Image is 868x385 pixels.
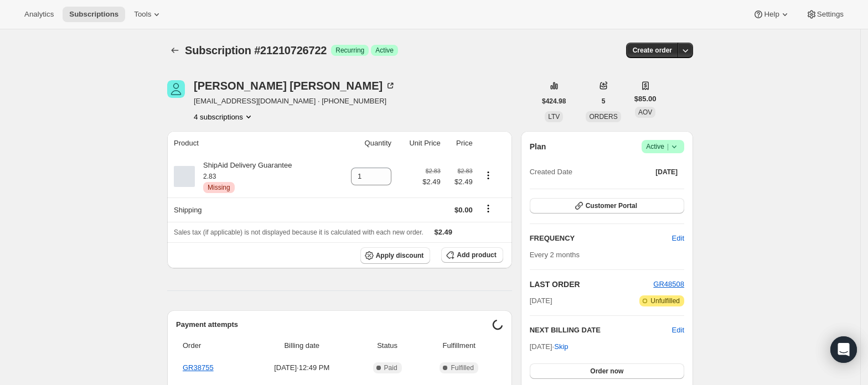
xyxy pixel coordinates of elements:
th: Unit Price [395,131,444,155]
h2: NEXT BILLING DATE [530,325,672,336]
th: Price [444,131,476,155]
span: $2.49 [435,228,453,236]
button: Subscriptions [63,7,125,22]
button: Product actions [479,169,497,181]
span: Unfulfilled [650,296,680,305]
button: Edit [665,230,691,247]
div: Open Intercom Messenger [830,336,857,363]
h2: FREQUENCY [530,233,672,244]
span: Missing [208,183,230,192]
button: Edit [672,325,684,336]
span: Settings [817,10,844,19]
span: Subscription #21210726722 [185,44,327,56]
span: Tools [134,10,151,19]
span: AOV [638,108,652,116]
th: Order [176,334,247,358]
span: | [667,142,669,151]
span: 5 [602,97,606,106]
button: Apply discount [360,247,431,264]
small: $2.83 [458,168,473,174]
span: Fulfilled [451,363,473,372]
span: $2.49 [447,176,473,188]
button: 5 [595,93,612,109]
span: $424.98 [542,97,566,106]
h2: Plan [530,141,546,152]
span: Add product [457,251,496,259]
a: GR38755 [183,363,214,372]
h2: Payment attempts [176,319,492,330]
button: Add product [441,247,503,263]
span: [DATE] [530,295,552,306]
button: Subscriptions [167,43,183,58]
button: Create order [626,43,679,58]
span: Fulfillment [422,340,497,351]
div: [PERSON_NAME] [PERSON_NAME] [194,80,396,91]
button: [DATE] [649,164,684,180]
span: ORDERS [589,113,617,121]
h2: LAST ORDER [530,279,654,290]
button: Product actions [194,111,254,122]
span: Every 2 months [530,251,580,259]
span: Skip [554,341,568,352]
span: Status [360,340,415,351]
button: Order now [530,363,684,379]
th: Product [167,131,334,155]
span: Edit [672,233,684,244]
span: Customer Portal [586,201,637,210]
span: LTV [548,113,560,121]
span: [DATE] [655,168,678,176]
span: Analytics [24,10,54,19]
button: GR48508 [653,279,684,290]
button: Shipping actions [479,202,497,215]
span: [DATE] · [530,342,569,351]
a: GR48508 [653,280,684,288]
button: Settings [799,7,850,22]
span: Apply discount [376,251,424,260]
th: Shipping [167,197,334,222]
button: Customer Portal [530,198,684,214]
span: Subscriptions [69,10,118,19]
span: Paid [384,363,397,372]
span: Help [764,10,779,19]
span: Sales tax (if applicable) is not displayed because it is calculated with each new order. [174,228,423,236]
button: $424.98 [535,93,572,109]
span: Created Date [530,167,572,178]
span: Billing date [251,340,353,351]
span: [DATE] · 12:49 PM [251,362,353,373]
span: Active [646,141,680,152]
span: [EMAIL_ADDRESS][DOMAIN_NAME] · [PHONE_NUMBER] [194,96,396,107]
div: ShipAid Delivery Guarantee [195,160,292,193]
span: Create order [633,46,672,55]
span: $0.00 [454,206,473,214]
span: $85.00 [634,93,657,105]
button: Tools [127,7,169,22]
button: Analytics [18,7,60,22]
button: Help [746,7,797,22]
span: Active [375,46,394,55]
small: 2.83 [203,173,216,180]
th: Quantity [334,131,395,155]
span: Recurring [335,46,364,55]
span: Robert Cooper [167,80,185,98]
small: $2.83 [426,168,441,174]
button: Skip [547,338,575,356]
span: Order now [590,367,623,376]
span: $2.49 [422,176,441,188]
